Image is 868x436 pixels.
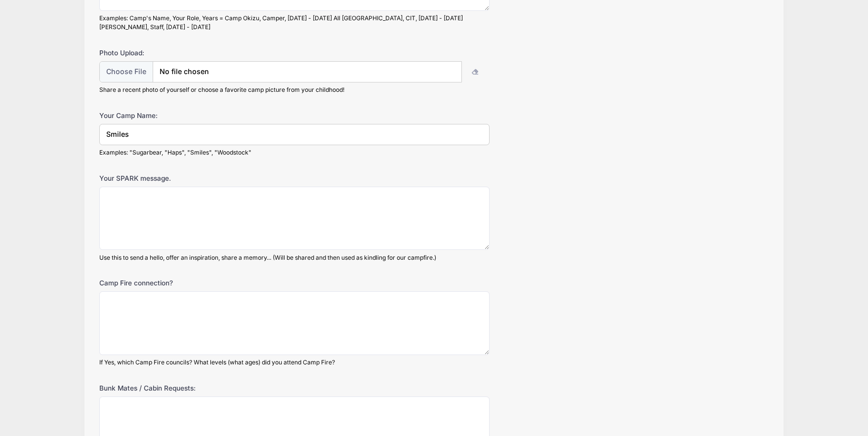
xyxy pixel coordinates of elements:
div: If Yes, which Camp Fire councils? What levels (what ages) did you attend Camp Fire? [99,358,490,367]
div: Examples: "Sugarbear, "Haps", "Smiles", "Woodstock" [99,148,490,157]
label: Bunk Mates / Cabin Requests: [99,383,323,393]
div: Use this to send a hello, offer an inspiration, share a memory... (Will be shared and then used a... [99,253,490,262]
label: Photo Upload: [99,48,323,58]
label: Your SPARK message. [99,173,323,183]
label: Your Camp Name: [99,111,323,120]
label: Camp Fire connection? [99,278,323,288]
div: Share a recent photo of yourself or choose a favorite camp picture from your childhood! [99,85,490,94]
div: Examples: Camp's Name, Your Role, Years = Camp Okizu, Camper, [DATE] - [DATE] All [GEOGRAPHIC_DAT... [99,14,490,32]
